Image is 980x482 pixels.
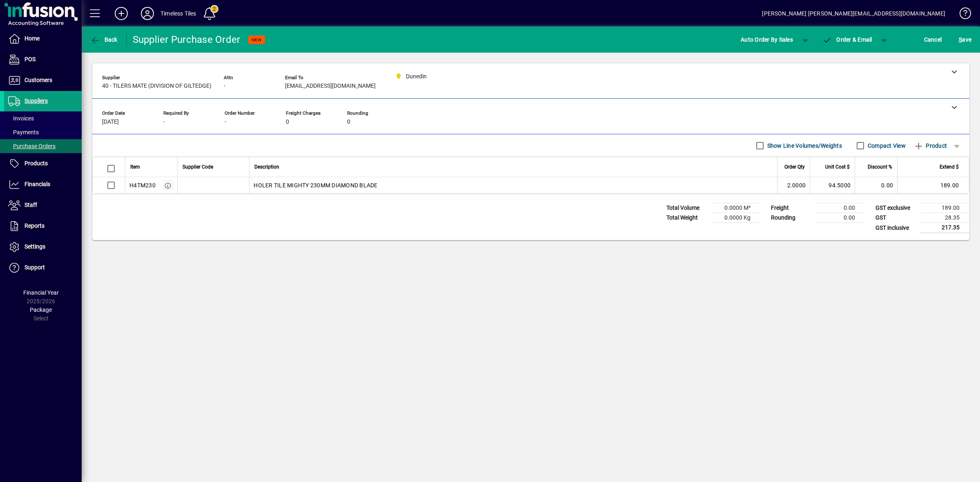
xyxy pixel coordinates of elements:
[711,203,760,213] td: 0.0000 M³
[134,6,160,21] button: Profile
[129,181,156,189] div: H4TM230
[102,119,119,125] span: [DATE]
[8,115,34,122] span: Invoices
[23,289,59,296] span: Financial Year
[252,37,262,42] span: NEW
[4,258,82,278] a: Support
[816,213,865,223] td: 0.00
[784,162,805,171] span: Order Qty
[920,223,969,233] td: 217.35
[24,35,40,42] span: Home
[940,162,959,171] span: Extend $
[24,160,48,167] span: Products
[662,203,711,213] td: Total Volume
[4,111,82,125] a: Invoices
[286,119,289,125] span: 0
[822,36,872,43] span: Order & Email
[855,177,897,193] td: 0.00
[4,70,82,91] a: Customers
[254,181,377,189] span: HOLER TILE MIGHTY 230MM DIAMOND BLADE
[920,213,969,223] td: 28.35
[4,237,82,257] a: Settings
[737,32,797,47] button: Auto Order By Sales
[285,83,376,89] span: [EMAIL_ADDRESS][DOMAIN_NAME]
[825,162,850,171] span: Unit Cost $
[914,139,947,152] span: Product
[24,222,45,229] span: Reports
[183,162,213,171] span: Supplier Code
[922,32,944,47] button: Cancel
[4,29,82,49] a: Home
[133,33,241,46] div: Supplier Purchase Order
[30,307,52,313] span: Package
[254,162,279,171] span: Description
[711,213,760,223] td: 0.0000 Kg
[8,143,56,149] span: Purchase Orders
[24,264,45,271] span: Support
[767,213,816,223] td: Rounding
[957,32,973,47] button: Save
[741,33,793,46] span: Auto Order By Sales
[160,7,196,20] div: Timeless Tiles
[108,6,134,21] button: Add
[920,203,969,213] td: 189.00
[871,223,920,233] td: GST inclusive
[866,142,906,150] label: Compact View
[816,203,865,213] td: 0.00
[347,119,350,125] span: 0
[953,2,970,28] a: Knowledge Base
[766,142,842,150] label: Show Line Volumes/Weights
[868,162,892,171] span: Discount %
[163,119,165,125] span: -
[4,125,82,139] a: Payments
[24,243,45,250] span: Settings
[4,49,82,70] a: POS
[24,181,50,187] span: Financials
[767,203,816,213] td: Freight
[4,174,82,195] a: Financials
[897,177,969,193] td: 189.00
[818,32,876,47] button: Order & Email
[130,162,140,171] span: Item
[4,195,82,215] a: Staff
[24,98,48,104] span: Suppliers
[88,32,120,47] button: Back
[959,33,971,46] span: ave
[24,202,37,208] span: Staff
[871,203,920,213] td: GST exclusive
[959,36,962,43] span: S
[777,177,810,193] td: 2.0000
[224,83,225,89] span: -
[762,7,945,20] div: [PERSON_NAME] [PERSON_NAME][EMAIL_ADDRESS][DOMAIN_NAME]
[4,139,82,153] a: Purchase Orders
[24,77,52,83] span: Customers
[24,56,36,62] span: POS
[871,213,920,223] td: GST
[102,83,212,89] span: 40 - TILERS MATE (DIVISION OF GILTEDGE)
[8,129,39,135] span: Payments
[910,138,951,153] button: Product
[90,36,118,43] span: Back
[924,33,942,46] span: Cancel
[82,32,127,47] app-page-header-button: Back
[662,213,711,223] td: Total Weight
[810,177,855,193] td: 94.5000
[4,153,82,174] a: Products
[225,119,226,125] span: -
[4,216,82,236] a: Reports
